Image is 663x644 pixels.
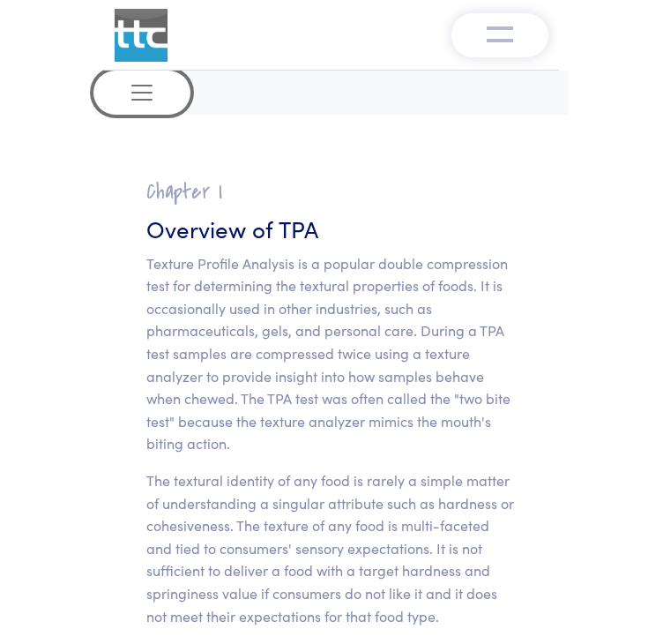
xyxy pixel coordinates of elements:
[146,252,517,455] p: Texture Profile Analysis is a popular double compression test for determining the textural proper...
[93,71,190,115] button: Toggle navigation
[451,13,548,57] button: Toggle navigation
[487,22,513,43] img: menu-v1.0.png
[146,178,517,206] h2: Chapter I
[146,213,517,244] h3: Overview of TPA
[115,9,168,62] img: ttc_logo_1x1_v1.0.png
[146,469,517,627] p: The textural identity of any food is rarely a simple matter of understanding a singular attribute...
